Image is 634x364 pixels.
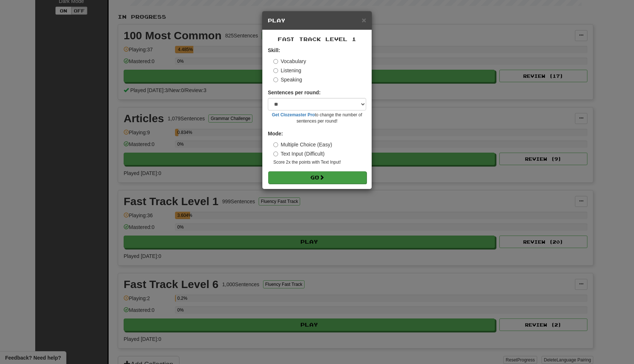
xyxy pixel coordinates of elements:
[278,36,356,42] span: Fast Track Level 1
[273,152,278,156] input: Text Input (Difficult)
[273,142,278,147] input: Multiple Choice (Easy)
[268,171,367,184] button: Go
[273,76,302,83] label: Speaking
[273,77,278,82] input: Speaking
[268,112,366,124] small: to change the number of sentences per round!
[268,47,280,53] strong: Skill:
[273,58,306,65] label: Vocabulary
[268,89,321,96] label: Sentences per round:
[273,59,278,64] input: Vocabulary
[273,141,332,148] label: Multiple Choice (Easy)
[362,16,366,24] span: ×
[273,68,278,73] input: Listening
[273,159,366,165] small: Score 2x the points with Text Input !
[268,131,283,136] strong: Mode:
[268,17,366,24] h5: Play
[362,16,366,24] button: Close
[272,112,315,117] a: Get Clozemaster Pro
[273,150,325,157] label: Text Input (Difficult)
[273,67,301,74] label: Listening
